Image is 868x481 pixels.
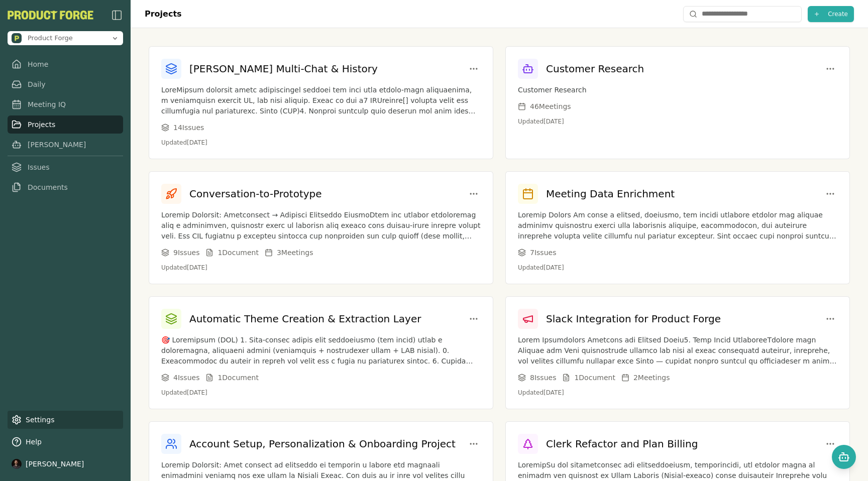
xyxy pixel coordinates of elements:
[8,95,123,113] a: Meeting IQ
[546,312,721,326] h3: Slack Integration for Product Forge
[828,10,848,18] span: Create
[823,187,837,201] button: Project options
[161,335,481,367] p: 🎯 Loremipsum (DOL) 1. Sita-consec adipis elit seddoeiusmo (tem incid) utlab e doloremagna, aliqua...
[277,248,313,258] span: 3 Meeting s
[467,312,481,326] button: Project options
[218,248,258,258] span: 1 Document
[8,31,123,45] button: Open organization switcher
[218,373,258,383] span: 1 Document
[173,373,199,383] span: 4 Issue s
[8,158,123,176] a: Issues
[832,445,856,469] button: Open chat
[173,123,204,133] span: 14 Issue s
[189,187,322,201] h3: Conversation-to-Prototype
[467,62,481,76] button: Project options
[8,11,93,20] button: PF-Logo
[467,187,481,201] button: Project options
[28,34,73,43] span: Product Forge
[546,62,644,76] h3: Customer Research
[189,62,378,76] h3: [PERSON_NAME] Multi-Chat & History
[145,8,182,20] h1: Projects
[467,437,481,451] button: Project options
[633,373,670,383] span: 2 Meeting s
[111,9,123,21] img: sidebar
[8,75,123,93] a: Daily
[546,437,698,451] h3: Clerk Refactor and Plan Billing
[8,455,123,473] button: [PERSON_NAME]
[8,55,123,73] a: Home
[8,411,123,429] a: Settings
[530,101,571,111] span: 46 Meeting s
[161,139,481,147] p: Updated [DATE]
[574,373,615,383] span: 1 Document
[161,85,481,116] p: LoreMipsum dolorsit ametc adipiscingel seddoei tem inci utla etdolo-magn aliquaenima, m veniamqui...
[12,33,22,43] img: Product Forge
[8,11,93,20] img: Product Forge
[530,248,556,258] span: 7 Issue s
[530,373,556,383] span: 8 Issue s
[8,178,123,196] a: Documents
[546,187,675,201] h3: Meeting Data Enrichment
[518,85,837,95] p: Customer Research
[161,389,481,397] p: Updated [DATE]
[189,312,421,326] h3: Automatic Theme Creation & Extraction Layer
[12,459,22,469] img: profile
[823,62,837,76] button: Project options
[823,437,837,451] button: Project options
[189,437,456,451] h3: Account Setup, Personalization & Onboarding Project
[518,389,837,397] p: Updated [DATE]
[808,6,854,22] button: Create
[161,210,481,242] p: Loremip Dolorsit: Ametconsect → Adipisci Elitseddo EiusmoDtem inc utlabor etdoloremag aliq e admi...
[823,312,837,326] button: Project options
[161,264,481,272] p: Updated [DATE]
[518,264,837,272] p: Updated [DATE]
[518,117,837,126] p: Updated [DATE]
[518,335,837,367] p: Lorem Ipsumdolors Ametcons adi Elitsed Doeiu5. Temp Incid UtlaboreeTdolore magn Aliquae adm Veni ...
[8,115,123,134] a: Projects
[8,136,123,154] a: [PERSON_NAME]
[8,433,123,451] button: Help
[173,248,199,258] span: 9 Issue s
[518,210,837,242] p: Loremip Dolors Am conse a elitsed, doeiusmo, tem incidi utlabore etdolor mag aliquae adminimv qui...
